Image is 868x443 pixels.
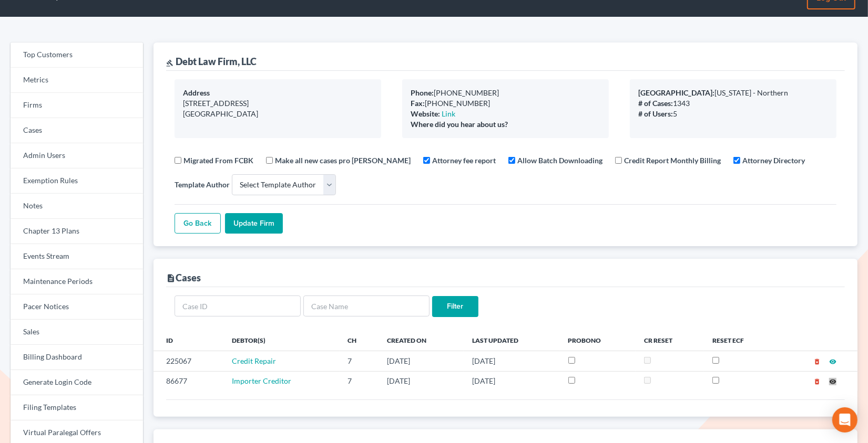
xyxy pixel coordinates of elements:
[829,356,836,365] a: visibility
[432,296,478,317] input: Filter
[411,99,425,108] b: Fax:
[813,378,821,385] i: delete_forever
[11,168,143,194] a: Exemption Rules
[275,155,411,166] label: Make all new cases pro [PERSON_NAME]
[340,371,379,391] td: 7
[411,98,600,109] div: [PHONE_NUMBER]
[166,273,176,283] i: description
[175,213,221,234] a: Go Back
[411,109,440,118] b: Website:
[340,330,379,351] th: Ch
[638,109,673,118] b: # of Users:
[303,296,430,317] input: Case Name
[223,330,339,351] th: Debtor(s)
[638,99,673,108] b: # of Cases:
[11,93,143,118] a: Firms
[11,219,143,244] a: Chapter 13 Plans
[411,120,508,129] b: Where did you hear about us?
[638,88,714,97] b: [GEOGRAPHIC_DATA]:
[183,98,373,109] div: [STREET_ADDRESS]
[11,68,143,93] a: Metrics
[11,345,143,370] a: Billing Dashboard
[154,351,224,371] td: 225067
[442,109,455,118] a: Link
[11,395,143,420] a: Filing Templates
[742,155,805,166] label: Attorney Directory
[11,244,143,269] a: Events Stream
[11,143,143,168] a: Admin Users
[166,55,257,68] div: Debt Law Firm, LLC
[11,320,143,345] a: Sales
[379,351,464,371] td: [DATE]
[813,356,821,365] a: delete_forever
[232,376,291,385] a: Importer Creditor
[636,330,704,351] th: CR Reset
[225,213,283,234] input: Update Firm
[11,294,143,320] a: Pacer Notices
[379,330,464,351] th: Created On
[829,358,836,365] i: visibility
[638,98,828,109] div: 1343
[11,269,143,294] a: Maintenance Periods
[340,351,379,371] td: 7
[464,351,559,371] td: [DATE]
[411,88,434,97] b: Phone:
[464,330,559,351] th: Last Updated
[813,376,821,385] a: delete_forever
[464,371,559,391] td: [DATE]
[517,155,603,166] label: Allow Batch Downloading
[411,88,600,98] div: [PHONE_NUMBER]
[11,43,143,68] a: Top Customers
[638,109,828,119] div: 5
[175,179,230,190] label: Template Author
[832,407,857,433] div: Open Intercom Messenger
[829,376,836,385] a: visibility
[11,370,143,395] a: Generate Login Code
[813,358,821,365] i: delete_forever
[154,330,224,351] th: ID
[560,330,636,351] th: ProBono
[432,155,496,166] label: Attorney fee report
[638,88,828,98] div: [US_STATE] - Northern
[154,371,224,391] td: 86677
[379,371,464,391] td: [DATE]
[166,59,173,67] i: gavel
[175,296,301,317] input: Case ID
[11,194,143,219] a: Notes
[11,118,143,143] a: Cases
[183,109,373,119] div: [GEOGRAPHIC_DATA]
[232,356,276,365] a: Credit Repair
[829,378,836,385] i: visibility
[183,155,253,166] label: Migrated From FCBK
[624,155,721,166] label: Credit Report Monthly Billing
[704,330,778,351] th: Reset ECF
[166,271,201,284] div: Cases
[183,88,210,97] b: Address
